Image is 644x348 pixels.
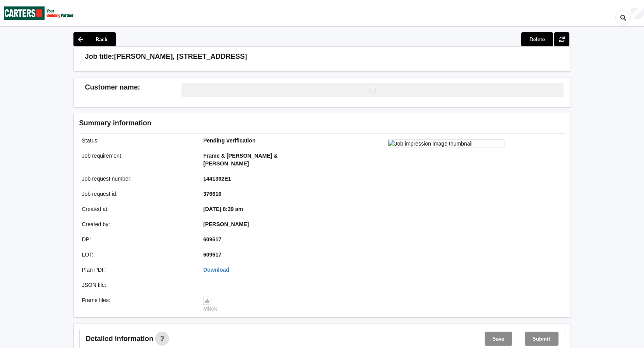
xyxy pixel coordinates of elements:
[77,152,198,167] div: Job requirement :
[203,206,243,212] b: [DATE] 8:39 am
[77,296,198,313] div: Frame files :
[203,236,222,243] b: 609617
[631,8,644,19] div: User Profile
[203,251,222,258] b: 609617
[77,137,198,144] div: Status :
[114,52,247,61] h3: [PERSON_NAME], [STREET_ADDRESS]
[203,176,231,182] b: 1441392E1
[521,32,553,46] button: Delete
[85,52,114,61] h3: Job title:
[77,251,198,258] div: LOT :
[203,297,217,312] a: Mitek
[77,175,198,183] div: Job request number :
[77,266,198,274] div: Plan PDF :
[77,190,198,198] div: Job request id :
[203,221,249,227] b: [PERSON_NAME]
[203,137,256,144] b: Pending Verification
[73,32,116,46] button: Back
[203,191,222,197] b: 376610
[85,83,182,92] h3: Customer name :
[4,0,74,26] img: Carters
[77,205,198,213] div: Created at :
[77,236,198,243] div: DP :
[203,267,229,273] a: Download
[86,335,154,342] span: Detailed information
[203,153,277,167] b: Frame & [PERSON_NAME] & [PERSON_NAME]
[388,139,504,148] img: Job impression image thumbnail
[79,119,441,128] h3: Summary information
[77,220,198,228] div: Created by :
[77,281,198,289] div: JSON file :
